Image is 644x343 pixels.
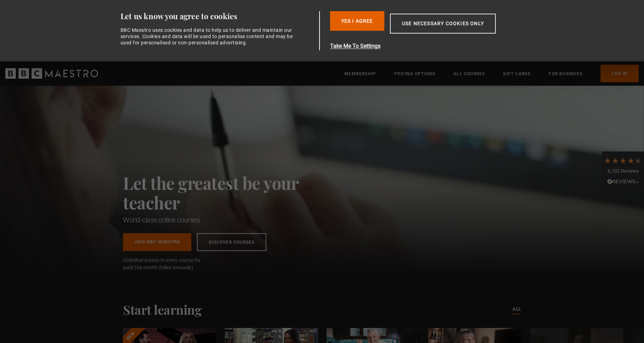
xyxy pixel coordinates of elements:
[123,173,330,212] h2: Let the greatest be your teacher
[131,265,139,270] span: £10
[390,14,496,34] button: Use necessary cookies only
[5,68,98,79] svg: BBC Maestro
[604,157,642,164] div: 4.7 Stars
[503,70,530,77] a: Gift Cards
[197,233,266,251] a: Discover Courses
[121,27,297,46] div: BBC Maestro uses cookies and data to help us to deliver and maintain our services. Cookies and da...
[602,151,644,192] div: 6,102 ReviewsRead All Reviews
[604,168,642,175] div: 6,102 Reviews
[344,65,639,82] nav: Primary
[604,178,642,186] div: Read All Reviews
[330,42,529,50] button: Take Me To Settings
[123,233,191,251] a: Join BBC Maestro
[344,70,376,77] a: Membership
[330,11,384,31] button: Yes I Agree
[121,11,317,21] div: Let us know you agree to cookies
[453,70,485,77] a: All Courses
[123,257,218,271] span: Unlimited access to every course for just a month (billed annually)
[601,65,639,82] a: Log In
[123,302,201,317] h2: Start learning
[513,306,521,313] a: All
[607,179,639,184] img: REVIEWS.io
[123,215,330,225] h1: World-class online courses
[394,70,435,77] a: Pricing Options
[549,70,582,77] a: For business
